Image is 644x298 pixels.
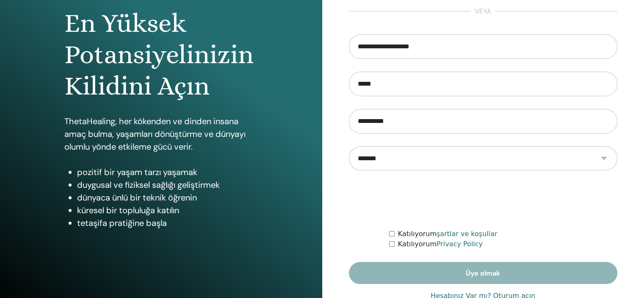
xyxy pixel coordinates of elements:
[77,178,258,191] li: duygusal ve fiziksel sağlığı geliştirmek
[437,230,498,238] a: şartlar ve koşullar
[77,166,258,178] li: pozitif bir yaşam tarzı yaşamak
[64,115,258,153] p: ThetaHealing, her kökenden ve dinden insana amaç bulma, yaşamları dönüştürme ve dünyayı olumlu yö...
[419,183,547,216] iframe: reCAPTCHA
[64,8,258,102] h1: En Yüksek Potansiyelinizin Kilidini Açın
[77,204,258,217] li: küresel bir topluluğa katılın
[437,240,483,248] a: Privacy Policy
[470,6,495,17] span: veya
[77,217,258,229] li: tetaşifa pratiğine başla
[398,229,498,239] label: Katılıyorum
[77,191,258,204] li: dünyaca ünlü bir teknik öğrenin
[398,239,483,249] label: Katılıyorum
